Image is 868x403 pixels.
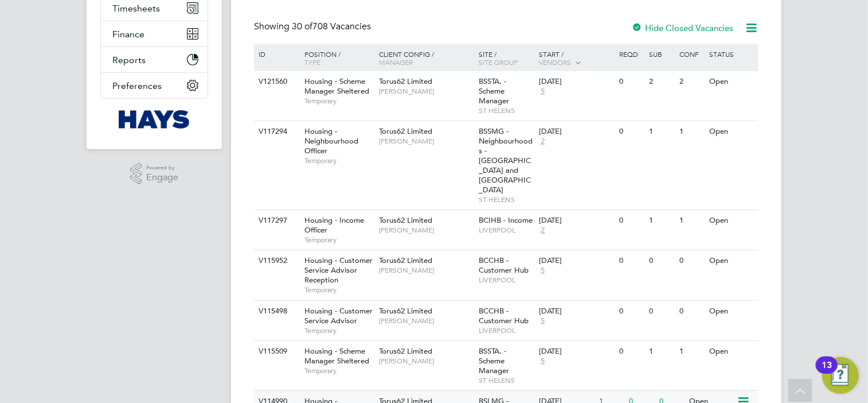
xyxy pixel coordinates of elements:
[539,356,546,366] span: 5
[304,215,364,235] span: Housing - Income Officer
[631,22,733,33] label: Hide Closed Vacancies
[379,57,413,67] span: Manager
[539,57,571,67] span: Vendors
[112,80,162,91] span: Preferences
[707,210,757,231] div: Open
[379,306,432,316] span: Torus62 Limited
[616,210,646,231] div: 0
[539,216,613,226] div: [DATE]
[822,365,832,380] div: 13
[379,356,474,366] span: [PERSON_NAME]
[479,106,534,115] span: ST HELENS
[304,76,369,96] span: Housing - Scheme Manager Sheltered
[292,21,371,32] span: 708 Vacancies
[256,71,296,92] div: V121560
[379,76,432,86] span: Torus62 Limited
[379,215,432,225] span: Torus62 Limited
[256,44,296,64] div: ID
[130,163,179,185] a: Powered byEngage
[539,226,546,235] span: 2
[677,44,706,64] div: Conf
[539,127,613,137] div: [DATE]
[379,126,432,136] span: Torus62 Limited
[647,44,677,64] div: Sub
[707,121,757,142] div: Open
[379,226,474,235] span: [PERSON_NAME]
[539,87,546,96] span: 5
[647,341,677,362] div: 1
[256,210,296,231] div: V117297
[707,71,757,92] div: Open
[292,21,312,32] span: 30 of
[479,255,529,275] span: BCCHB - Customer Hub
[304,326,373,335] span: Temporary
[677,210,706,231] div: 1
[539,266,546,276] span: 5
[539,256,613,266] div: [DATE]
[707,44,757,64] div: Status
[539,316,546,326] span: 5
[479,326,534,335] span: LIVERPOOL
[146,163,178,173] span: Powered by
[304,57,320,67] span: Type
[822,357,859,394] button: Open Resource Center, 13 new notifications
[647,121,677,142] div: 1
[479,195,534,204] span: ST HELENS
[379,255,432,265] span: Torus62 Limited
[256,121,296,142] div: V117294
[304,285,373,294] span: Temporary
[112,55,146,65] span: Reports
[379,346,432,356] span: Torus62 Limited
[536,44,616,73] div: Start /
[707,301,757,322] div: Open
[479,346,510,375] span: BSSTA. - Scheme Manager
[101,21,208,46] button: Finance
[304,126,358,156] span: Housing - Neighbourhood Officer
[304,255,373,285] span: Housing - Customer Service Advisor Reception
[677,250,706,272] div: 0
[677,341,706,362] div: 1
[479,57,518,67] span: Site Group
[479,126,533,194] span: BSSMG - Neighbourhoods - [GEOGRAPHIC_DATA] and [GEOGRAPHIC_DATA]
[112,3,160,14] span: Timesheets
[616,121,646,142] div: 0
[647,71,677,92] div: 2
[304,306,373,325] span: Housing - Customer Service Advisor
[677,301,706,322] div: 0
[304,235,373,245] span: Temporary
[479,215,533,225] span: BCIHB - Income
[616,44,646,64] div: Reqd
[146,173,178,183] span: Engage
[539,137,546,146] span: 2
[479,76,510,106] span: BSSTA. - Scheme Manager
[304,96,373,106] span: Temporary
[647,301,677,322] div: 0
[256,341,296,362] div: V115509
[379,266,474,275] span: [PERSON_NAME]
[100,110,208,129] a: Go to home page
[379,87,474,96] span: [PERSON_NAME]
[379,316,474,325] span: [PERSON_NAME]
[254,21,373,33] div: Showing
[539,77,613,87] div: [DATE]
[616,71,646,92] div: 0
[616,341,646,362] div: 0
[476,44,537,72] div: Site /
[101,47,208,72] button: Reports
[479,376,534,385] span: ST HELENS
[707,250,757,272] div: Open
[376,44,476,72] div: Client Config /
[304,156,373,165] span: Temporary
[304,366,373,375] span: Temporary
[256,250,296,272] div: V115952
[112,29,144,40] span: Finance
[479,276,534,285] span: LIVERPOOL
[379,137,474,146] span: [PERSON_NAME]
[119,110,190,129] img: hays-logo-retina.png
[479,226,534,235] span: LIVERPOOL
[616,301,646,322] div: 0
[256,301,296,322] div: V115498
[101,73,208,98] button: Preferences
[479,306,529,325] span: BCCHB - Customer Hub
[647,210,677,231] div: 1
